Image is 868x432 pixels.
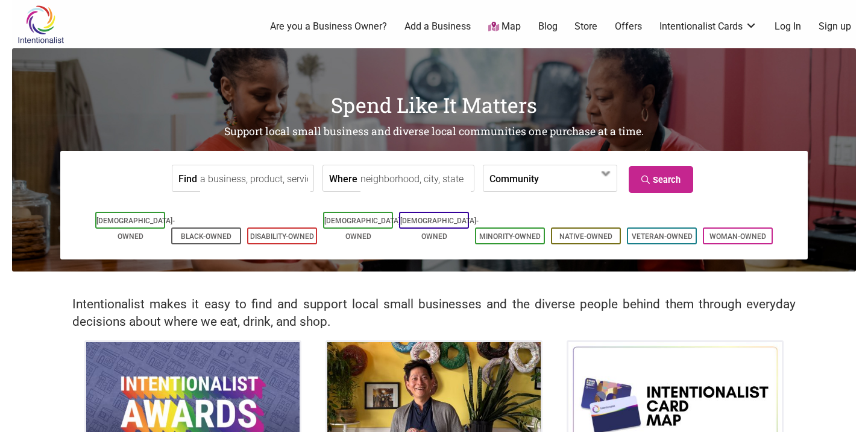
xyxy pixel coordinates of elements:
img: Intentionalist [12,5,69,44]
a: Intentionalist Cards [659,20,757,33]
a: Blog [538,20,558,33]
a: [DEMOGRAPHIC_DATA]-Owned [96,217,175,241]
a: Native-Owned [559,232,612,241]
a: Offers [615,20,642,33]
a: Are you a Business Owner? [270,20,387,33]
a: Log In [775,20,801,33]
a: Add a Business [404,20,471,33]
a: Search [629,166,693,193]
a: Woman-Owned [709,232,766,241]
a: [DEMOGRAPHIC_DATA]-Owned [400,217,479,241]
input: neighborhood, city, state [360,165,471,192]
h2: Intentionalist makes it easy to find and support local small businesses and the diverse people be... [72,296,796,331]
h2: Support local small business and diverse local communities one purchase at a time. [12,124,856,139]
a: Store [574,20,597,33]
a: [DEMOGRAPHIC_DATA]-Owned [324,217,403,241]
h1: Spend Like It Matters [12,91,856,119]
label: Where [329,165,357,191]
a: Veteran-Owned [632,232,693,241]
input: a business, product, service [200,165,310,192]
a: Minority-Owned [479,232,541,241]
a: Map [488,20,521,34]
label: Find [178,165,197,191]
a: Sign up [819,20,851,33]
label: Community [489,165,539,191]
a: Black-Owned [181,232,231,241]
a: Disability-Owned [250,232,314,241]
